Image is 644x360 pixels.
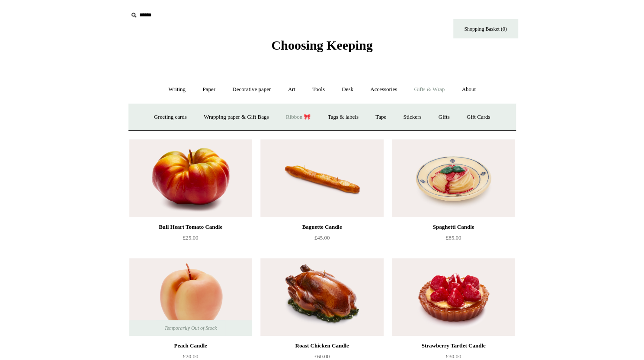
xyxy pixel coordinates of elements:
[263,222,381,232] div: Baguette Candle
[260,258,383,336] a: Roast Chicken Candle Roast Chicken Candle
[446,353,461,360] span: £30.00
[394,222,513,232] div: Spaghetti Candle
[195,78,223,101] a: Paper
[263,341,381,351] div: Roast Chicken Candle
[224,78,279,101] a: Decorative paper
[271,38,372,52] span: Choosing Keeping
[368,106,394,129] a: Tape
[454,78,484,101] a: About
[260,139,383,217] img: Baguette Candle
[395,106,429,129] a: Stickers
[334,78,361,101] a: Desk
[260,139,383,217] a: Baguette Candle Baguette Candle
[260,258,383,336] img: Roast Chicken Candle
[129,258,252,336] a: Peach Candle Peach Candle Temporarily Out of Stock
[320,106,366,129] a: Tags & labels
[146,106,195,129] a: Greeting cards
[183,353,199,360] span: £20.00
[314,353,330,360] span: £60.00
[278,106,319,129] a: Ribbon 🎀
[129,222,252,257] a: Bull Heart Tomato Candle £25.00
[129,258,252,336] img: Peach Candle
[129,139,252,217] a: Bull Heart Tomato Candle Bull Heart Tomato Candle
[392,139,515,217] a: Spaghetti Candle Spaghetti Candle
[431,106,458,129] a: Gifts
[160,78,193,101] a: Writing
[362,78,405,101] a: Accessories
[394,341,513,351] div: Strawberry Tartlet Candle
[392,222,515,257] a: Spaghetti Candle £85.00
[392,258,515,336] a: Strawberry Tartlet Candle Strawberry Tartlet Candle
[196,106,276,129] a: Wrapping paper & Gift Bags
[392,258,515,336] img: Strawberry Tartlet Candle
[131,341,250,351] div: Peach Candle
[304,78,333,101] a: Tools
[314,234,330,241] span: £45.00
[453,19,518,38] a: Shopping Basket (0)
[459,106,498,129] a: Gift Cards
[271,45,372,51] a: Choosing Keeping
[392,139,515,217] img: Spaghetti Candle
[260,222,383,257] a: Baguette Candle £45.00
[156,320,225,336] span: Temporarily Out of Stock
[183,234,199,241] span: £25.00
[280,78,303,101] a: Art
[131,222,250,232] div: Bull Heart Tomato Candle
[446,234,461,241] span: £85.00
[129,139,252,217] img: Bull Heart Tomato Candle
[406,78,452,101] a: Gifts & Wrap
